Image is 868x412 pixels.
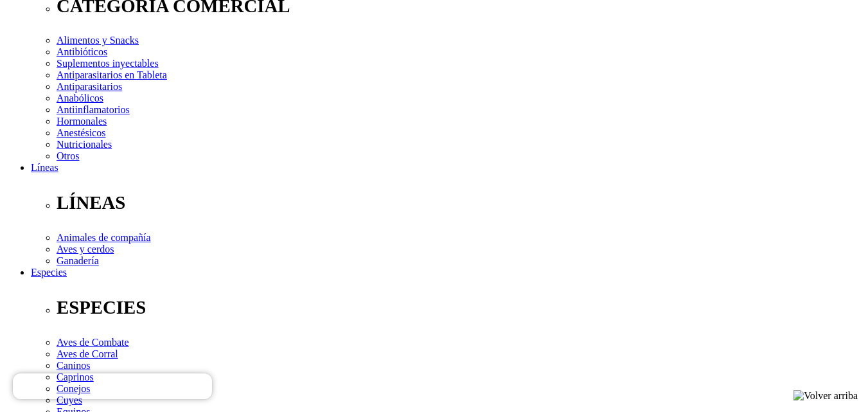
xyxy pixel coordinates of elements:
[31,162,58,173] a: Líneas
[57,337,129,348] a: Aves de Combate
[57,232,151,243] a: Animales de compañía
[57,116,107,127] a: Hormonales
[57,150,80,161] a: Otros
[57,244,114,255] a: Aves y cerdos
[57,192,863,213] p: LÍNEAS
[57,139,112,150] a: Nutricionales
[57,35,139,46] a: Alimentos y Snacks
[57,58,159,69] a: Suplementos inyectables
[793,390,858,402] img: Volver arriba
[57,360,90,371] a: Caninos
[57,104,130,115] a: Antiinflamatorios
[57,348,118,359] a: Aves de Corral
[57,372,94,382] a: Caprinos
[57,395,82,406] a: Cuyes
[57,46,107,57] a: Antibióticos
[57,81,122,92] a: Antiparasitarios
[57,127,105,138] a: Anestésicos
[31,267,67,278] a: Especies
[57,255,99,266] a: Ganadería
[57,93,103,103] a: Anabólicos
[13,373,212,399] iframe: Brevo live chat
[57,297,863,318] p: ESPECIES
[57,69,167,80] a: Antiparasitarios en Tableta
